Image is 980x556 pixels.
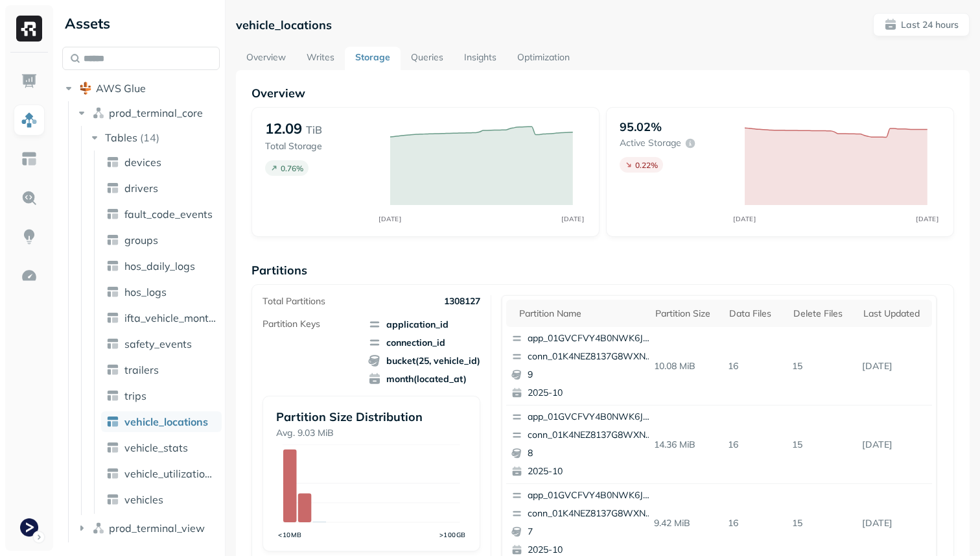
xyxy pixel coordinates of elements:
[345,47,401,70] a: Storage
[506,405,659,483] button: app_01GVCFVY4B0NWK6JYK87JP2WRPconn_01K4NEZ8137G8WXNV00CK90XW182025-10
[106,182,119,195] img: table
[620,137,681,149] p: Active storage
[857,433,932,456] p: Oct 1, 2025
[124,415,208,428] span: vehicle_locations
[101,152,222,173] a: devices
[528,429,653,442] p: conn_01K4NEZ8137G8WXNV00CK90XW1
[265,119,302,138] p: 12.09
[101,230,222,250] a: groups
[101,437,222,458] a: vehicle_stats
[106,234,119,247] img: table
[124,285,167,298] span: hos_logs
[236,47,296,70] a: Overview
[106,493,119,506] img: table
[454,47,507,70] a: Insights
[649,355,723,378] p: 10.08 MiB
[401,47,454,70] a: Queries
[106,441,119,454] img: table
[101,333,222,354] a: safety_events
[649,512,723,535] p: 9.42 MiB
[101,204,222,224] a: fault_code_events
[106,156,119,169] img: table
[635,160,658,170] p: 0.22 %
[528,387,653,400] p: 2025-10
[124,337,192,350] span: safety_events
[21,267,38,284] img: Optimization
[106,285,119,298] img: table
[787,355,857,378] p: 15
[265,140,377,152] p: Total Storage
[368,336,480,349] span: connection_id
[236,18,332,32] p: vehicle_locations
[109,522,205,535] span: prod_terminal_view
[368,354,480,367] span: bucket(25, vehicle_id)
[106,363,119,376] img: table
[873,13,970,36] button: Last 24 hours
[649,433,723,456] p: 14.36 MiB
[734,215,756,223] tspan: [DATE]
[793,308,850,320] div: Delete Files
[916,215,939,223] tspan: [DATE]
[79,82,92,95] img: root
[124,493,163,506] span: vehicles
[106,337,119,350] img: table
[528,489,653,502] p: app_01GVCFVY4B0NWK6JYK87JP2WRP
[857,355,932,378] p: Oct 1, 2025
[519,308,642,320] div: Partition name
[276,427,467,439] p: Avg. 9.03 MiB
[124,156,161,169] span: devices
[106,311,119,324] img: table
[124,441,188,454] span: vehicle_stats
[528,526,653,538] p: 7
[101,282,222,302] a: hos_logs
[124,182,158,195] span: drivers
[16,16,42,42] img: Ryft
[106,415,119,428] img: table
[75,518,220,538] button: prod_terminal_view
[101,359,222,380] a: trailers
[562,215,585,223] tspan: [DATE]
[124,260,195,272] span: hos_daily_logs
[21,151,38,167] img: Asset Explorer
[106,260,119,272] img: table
[276,409,467,424] p: Partition Size Distribution
[106,389,119,402] img: table
[96,82,146,95] span: AWS Glue
[92,522,105,535] img: namespace
[251,86,954,101] p: Overview
[106,208,119,221] img: table
[528,350,653,363] p: conn_01K4NEZ8137G8WXNV00CK90XW1
[528,465,653,478] p: 2025-10
[101,411,222,432] a: vehicle_locations
[101,463,222,484] a: vehicle_utilization_day
[368,318,480,331] span: application_id
[857,512,932,535] p: Oct 1, 2025
[528,369,653,381] p: 9
[723,355,787,378] p: 16
[75,103,220,123] button: prod_terminal_core
[528,411,653,424] p: app_01GVCFVY4B0NWK6JYK87JP2WRP
[281,163,303,173] p: 0.76 %
[723,512,787,535] p: 16
[444,295,480,308] p: 1308127
[62,13,220,34] div: Assets
[729,308,780,320] div: Data Files
[863,308,926,320] div: Last updated
[124,234,158,247] span: groups
[101,385,222,406] a: trips
[901,19,959,31] p: Last 24 hours
[106,467,119,480] img: table
[723,433,787,456] p: 16
[101,308,222,328] a: ifta_vehicle_months
[251,263,954,278] p: Partitions
[379,215,402,223] tspan: [DATE]
[507,47,580,70] a: Optimization
[655,308,717,320] div: Partition size
[20,518,38,537] img: Terminal
[21,228,38,245] img: Insights
[439,531,466,538] tspan: >100GB
[506,327,659,405] button: app_01GVCFVY4B0NWK6JYK87JP2WRPconn_01K4NEZ8137G8WXNV00CK90XW192025-10
[21,112,38,128] img: Assets
[528,507,653,520] p: conn_01K4NEZ8137G8WXNV00CK90XW1
[92,106,105,119] img: namespace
